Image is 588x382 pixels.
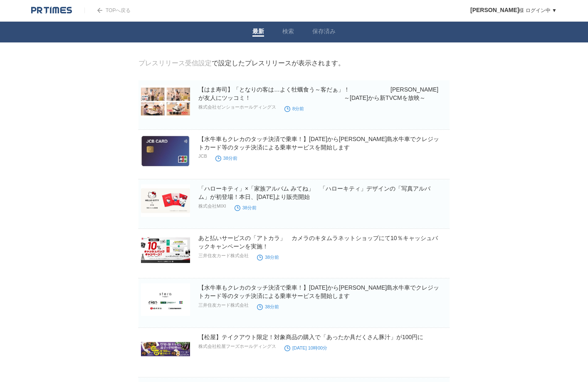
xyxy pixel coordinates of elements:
[31,6,72,15] img: logo.png
[257,304,279,309] time: 38分前
[141,184,190,217] img: 「ハローキティ」×「家族アルバム みてね」 「ハローキティ」デザインの「写真アルバム」が初登場！本日、10月14日（火）より販売開始
[235,205,257,210] time: 38分前
[312,28,336,37] a: 保存済み
[138,59,345,68] div: で設定したプレスリリースが表示されます。
[198,203,226,209] p: 株式会社MIXI
[141,85,190,118] img: 【はま寿司】「となりの客は…よく牡蠣食う～客だぁ」！ 川口春奈さんが友人にツッコミ！ ～10月15日（水）から新TVCMを放映～
[141,135,190,167] img: 【水牛車もクレカのタッチ決済で乗車！】10月23日から由布島水牛車でクレジットカード等のタッチ決済による乗車サービスを開始します
[141,283,190,316] img: 【水牛車もクレカのタッチ決済で乗車！】10月23日から由布島水牛車でクレジットカード等のタッチ決済による乗車サービスを開始します
[252,28,264,37] a: 最新
[198,235,438,250] a: あと払いサービスの「アトカラ」 カメラのキタムラネットショップにて10％キャッシュバックキャンペーンを実施！
[284,345,327,350] time: [DATE] 10時00分
[141,234,190,266] img: あと払いサービスの「アトカラ」 カメラのキタムラネットショップにて10％キャッシュバックキャンペーンを実施！
[257,255,279,260] time: 38分前
[282,28,294,37] a: 検索
[141,333,190,365] img: 【松屋】テイクアウト限定！対象商品の購入で「あったか具だくさん豚汁」が100円に
[470,7,557,13] a: [PERSON_NAME]様 ログイン中 ▼
[84,7,131,13] a: TOPへ戻る
[97,8,102,13] img: arrow.png
[215,156,237,161] time: 38分前
[198,343,276,350] p: 株式会社松屋フーズホールディングス
[198,86,438,101] a: 【はま寿司】「となりの客は…よく牡蠣食う～客だぁ」！ [PERSON_NAME]が友人にツッコミ！ ～[DATE]から新TVCMを放映～
[198,136,439,151] a: 【水牛車もクレカのタッチ決済で乗車！】[DATE]から[PERSON_NAME]島水牛車でクレジットカード等のタッチ決済による乗車サービスを開始します
[198,334,423,340] a: 【松屋】テイクアウト限定！対象商品の購入で「あったか具だくさん豚汁」が100円に
[198,154,207,159] p: JCB
[284,106,304,111] time: 8分前
[198,185,430,200] a: 「ハローキティ」×「家族アルバム みてね」 「ハローキティ」デザインの「写真アルバム」が初登場！本日、[DATE]より販売開始
[198,104,276,110] p: 株式会社ゼンショーホールディングス
[198,302,249,308] p: 三井住友カード株式会社
[198,284,439,299] a: 【水牛車もクレカのタッチ決済で乗車！】[DATE]から[PERSON_NAME]島水牛車でクレジットカード等のタッチ決済による乗車サービスを開始します
[470,7,519,13] span: [PERSON_NAME]
[138,60,212,67] a: プレスリリース受信設定
[198,253,249,259] p: 三井住友カード株式会社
